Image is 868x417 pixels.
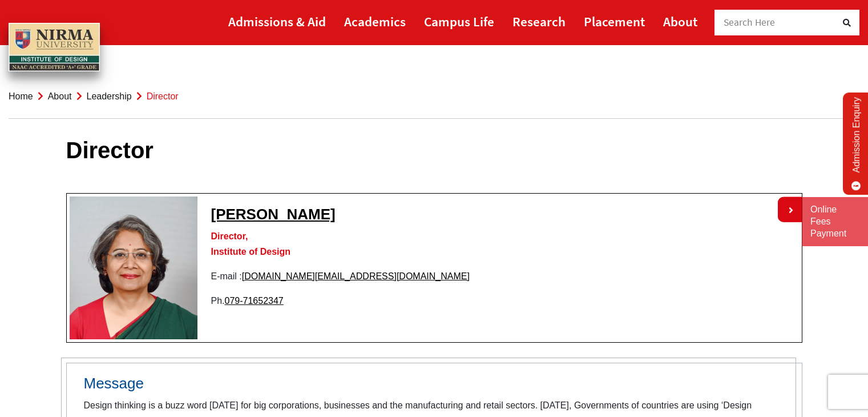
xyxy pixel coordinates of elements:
a: Placement [584,9,645,34]
span: Director [147,91,179,101]
a: Research [512,9,566,34]
span: Search Here [724,16,776,29]
a: 079-71652347 [225,296,284,306]
a: [DOMAIN_NAME][EMAIL_ADDRESS][DOMAIN_NAME] [242,271,470,281]
p: E-mail : [70,268,799,284]
a: Admissions & Aid [228,9,326,34]
h1: Director [66,137,802,164]
a: Home [9,91,33,101]
a: Academics [344,9,406,34]
a: About [48,91,72,101]
a: [PERSON_NAME] [211,206,336,223]
a: Campus Life [424,9,494,34]
img: SANGITA-SHROFF_1991 [70,197,197,339]
p: Ph. [70,293,799,308]
a: Leadership [87,91,132,101]
nav: breadcrumb [9,74,859,119]
a: About [663,9,697,34]
strong: Institute of Design [211,247,291,256]
strong: Director, [211,231,248,241]
img: main_logo [9,23,100,72]
a: Online Fees Payment [810,204,859,239]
